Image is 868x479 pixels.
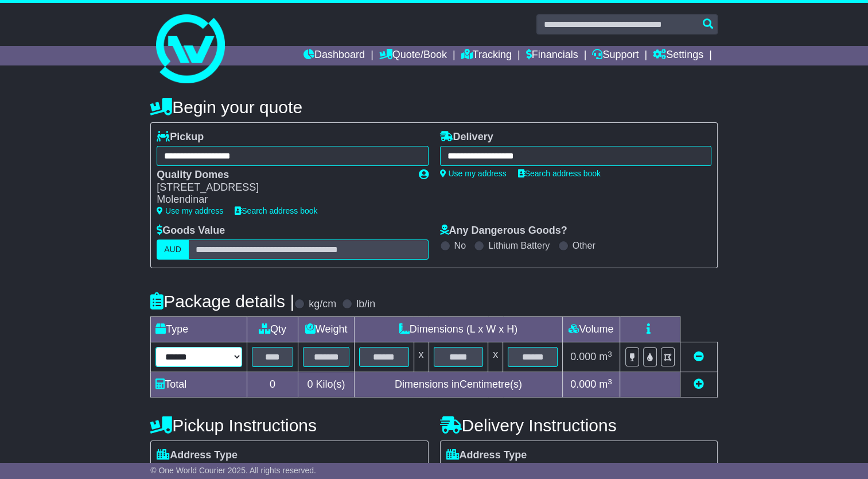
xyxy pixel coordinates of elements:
[608,377,612,386] sup: 3
[608,350,612,358] sup: 3
[379,46,447,65] a: Quote/Book
[157,169,407,181] div: Quality Domes
[235,206,317,215] a: Search address book
[298,317,355,342] td: Weight
[570,351,596,362] span: 0.000
[461,46,512,65] a: Tracking
[599,378,612,390] span: m
[150,466,316,475] span: © One World Courier 2025. All rights reserved.
[570,378,596,390] span: 0.000
[150,98,718,117] h4: Begin your quote
[151,317,247,342] td: Type
[454,240,466,251] label: No
[518,169,601,178] a: Search address book
[694,351,704,362] a: Remove this item
[157,239,189,260] label: AUD
[157,131,204,144] label: Pickup
[247,372,298,397] td: 0
[356,298,375,311] label: lb/in
[157,449,238,462] label: Address Type
[151,372,247,397] td: Total
[157,225,225,237] label: Goods Value
[247,317,298,342] td: Qty
[573,240,595,251] label: Other
[440,131,493,144] label: Delivery
[157,194,407,206] div: Molendinar
[653,46,703,65] a: Settings
[599,351,612,362] span: m
[307,378,313,390] span: 0
[354,372,562,397] td: Dimensions in Centimetre(s)
[150,292,294,311] h4: Package details |
[488,342,503,372] td: x
[592,46,639,65] a: Support
[446,449,527,462] label: Address Type
[440,169,507,178] a: Use my address
[440,416,718,435] h4: Delivery Instructions
[526,46,578,65] a: Financials
[157,206,223,215] a: Use my address
[440,225,567,237] label: Any Dangerous Goods?
[150,416,428,435] h4: Pickup Instructions
[354,317,562,342] td: Dimensions (L x W x H)
[298,372,355,397] td: Kilo(s)
[562,317,620,342] td: Volume
[414,342,429,372] td: x
[309,298,336,311] label: kg/cm
[694,378,704,390] a: Add new item
[157,181,407,194] div: [STREET_ADDRESS]
[303,46,365,65] a: Dashboard
[488,240,550,251] label: Lithium Battery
